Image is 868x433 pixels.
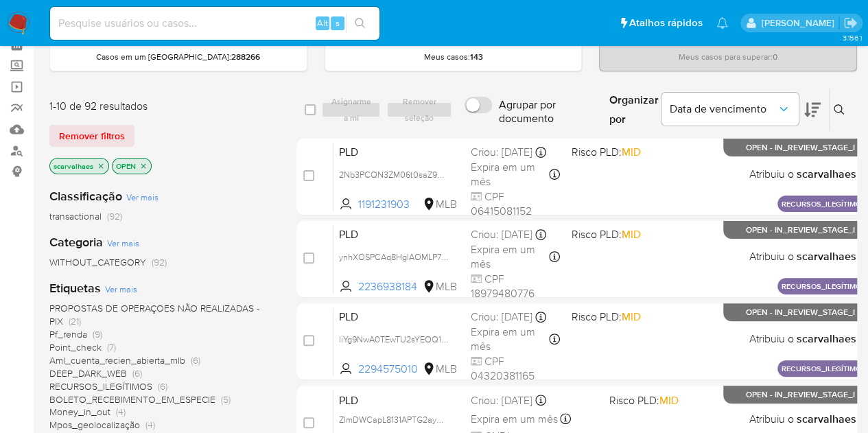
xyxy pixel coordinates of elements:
[346,14,374,33] button: search-icon
[629,16,703,30] span: Atalhos rápidos
[842,32,861,43] span: 3.156.1
[317,16,328,30] span: Alt
[761,16,838,30] p: sara.carvalhaes@mercadopago.com.br
[843,16,858,30] a: Sair
[50,14,379,32] input: Pesquise usuários ou casos...
[336,16,340,30] span: s
[716,17,728,29] a: Notificações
